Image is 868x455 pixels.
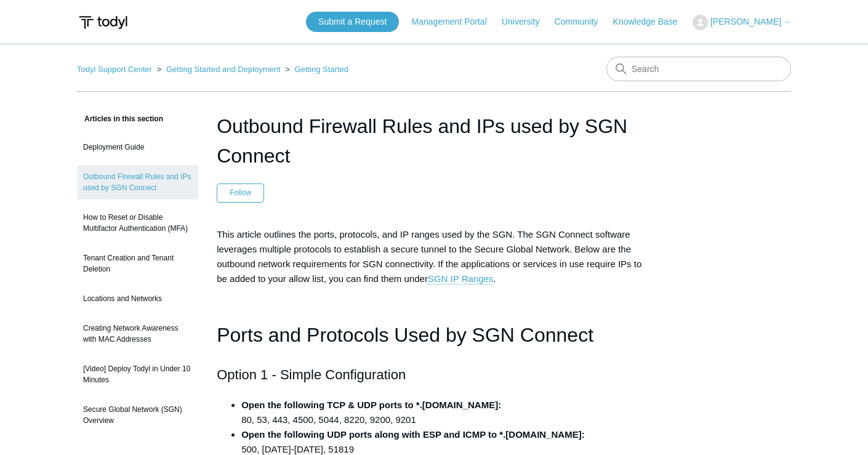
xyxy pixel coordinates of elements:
li: Todyl Support Center [77,65,155,74]
a: Submit a Request [306,12,399,32]
img: Todyl Support Center Help Center home page [77,11,129,34]
a: Knowledge Base [613,15,690,28]
li: Getting Started [283,65,348,74]
span: Articles in this section [77,115,163,123]
h1: Outbound Firewall Rules and IPs used by SGN Connect [217,111,651,171]
a: Creating Network Awareness with MAC Addresses [77,316,198,351]
span: [PERSON_NAME] [710,17,781,26]
h2: Option 1 - Simple Configuration [217,364,651,385]
a: SGN IP Ranges [428,273,493,284]
a: Management Portal [412,15,499,28]
a: Tenant Creation and Tenant Deletion [77,246,198,281]
a: Locations and Networks [77,287,198,310]
strong: Open the following TCP & UDP ports to *.[DOMAIN_NAME]: [241,400,501,410]
input: Search [606,57,791,81]
a: Getting Started [295,65,348,74]
a: Secure Global Network (SGN) Overview [77,398,198,432]
h1: Ports and Protocols Used by SGN Connect [217,320,651,351]
span: This article outlines the ports, protocols, and IP ranges used by the SGN. The SGN Connect softwa... [217,229,641,284]
li: Getting Started and Deployment [155,65,283,74]
a: How to Reset or Disable Multifactor Authentication (MFA) [77,206,198,240]
button: [PERSON_NAME] [693,15,791,30]
button: Follow Article [217,183,264,202]
a: Outbound Firewall Rules and IPs used by SGN Connect [77,165,198,199]
a: [Video] Deploy Todyl in Under 10 Minutes [77,357,198,392]
a: Getting Started and Deployment [166,65,281,74]
a: University [502,15,552,28]
a: Todyl Support Center [77,65,152,74]
a: Deployment Guide [77,135,198,159]
a: Community [555,15,611,28]
li: 80, 53, 443, 4500, 5044, 8220, 9200, 9201 [241,398,651,427]
strong: Open the following UDP ports along with ESP and ICMP to *.[DOMAIN_NAME]: [241,429,585,440]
